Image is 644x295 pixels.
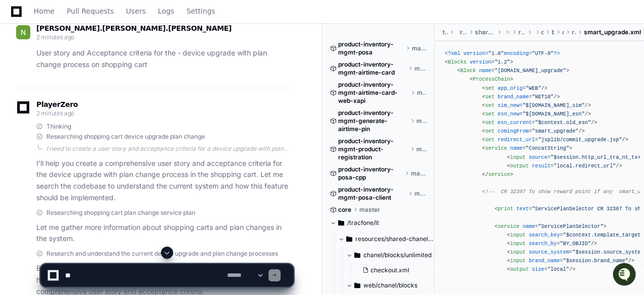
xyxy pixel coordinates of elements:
[485,137,494,143] span: set
[416,117,427,125] span: master
[347,219,379,227] span: /tracfone/it
[482,85,547,91] span: < = />
[482,102,591,108] span: < = />
[36,158,293,204] p: I'll help you create a comprehensive user story and acceptance criteria for the device upgrade wi...
[473,76,510,82] span: ProcessChain
[485,85,494,91] span: set
[495,223,607,229] span: < = >
[612,262,639,289] iframe: Open customer support
[36,101,78,107] span: PlayerZero
[414,65,427,73] span: master
[498,206,513,212] span: print
[34,85,146,93] div: We're offline, but we'll be back soon!
[538,223,603,229] span: "ServicePlanSelector"
[482,171,513,178] span: </ >
[10,40,184,56] div: Welcome
[516,206,529,212] span: text
[36,222,293,245] p: Let me gather more information about shopping carts and plan changes in the system.
[489,50,504,56] span: "1.0"
[411,169,427,178] span: master
[338,217,344,229] svg: Directory
[457,68,569,74] span: < = >
[36,109,74,117] span: 2 minutes ago
[414,190,427,198] span: master
[416,145,427,153] span: master
[485,94,494,100] span: set
[518,28,525,36] span: resources
[495,59,510,65] span: "1.2"
[479,68,492,74] span: name
[10,10,30,30] img: PlayerZero
[495,68,566,74] span: "[DOMAIN_NAME]_upgrade"
[584,28,641,36] span: smart_upgrade.xml
[507,163,622,169] span: < = />
[338,165,403,182] span: product-inventory-posa-cpp
[338,206,351,214] span: core
[445,59,513,65] span: < = >
[338,61,406,77] span: product-inventory-mgmt-airtime-card
[498,137,535,143] span: redirect_url
[485,145,507,151] span: service
[507,241,598,247] span: < = />
[34,75,166,85] div: Start new chat
[485,102,494,108] span: set
[498,94,529,100] span: brand_name
[529,232,560,238] span: search_key
[36,47,293,71] p: User story and Acceptance criteria for the - device upgrade with plan change process on shopping ...
[482,128,584,134] span: < = />
[417,89,427,97] span: master
[36,24,232,32] span: [PERSON_NAME].[PERSON_NAME].[PERSON_NAME]
[460,28,467,36] span: resources
[526,85,542,91] span: "WEB"
[489,171,510,178] span: service
[126,8,146,14] span: Users
[470,59,492,65] span: version
[541,28,544,36] span: chanel
[16,25,30,39] img: ACg8ocIiWXJC7lEGJNqNt4FHmPVymFM05ITMeS-frqobA_m8IZ6TxA=s96-c
[510,163,529,169] span: output
[510,154,526,160] span: input
[338,40,404,56] span: product-inventory-mgmt-posa
[538,137,622,143] span: "jsplib/commit_upgrade.jsp"
[46,133,205,141] span: Researching shopping cart device upgrade plan change
[529,154,548,160] span: source
[482,137,628,143] span: < = />
[100,106,122,113] span: Pylon
[46,209,195,217] span: Researching shopping cart plan change service plan
[36,33,74,41] span: 2 minutes ago
[482,145,572,151] span: < = >
[71,105,122,113] a: Powered byPylon
[498,111,519,117] span: esn_new
[338,186,406,202] span: product-inventory-mgmt-posa-client
[412,44,427,52] span: master
[560,241,591,247] span: "BY_OBJID"
[475,28,495,36] span: shared-chanel-blocks
[485,111,494,117] span: set
[510,145,523,151] span: name
[510,232,526,238] span: input
[482,111,591,117] span: < = />
[572,28,576,36] span: redirect
[562,28,564,36] span: direct
[346,233,352,245] svg: Directory
[46,145,293,153] div: I need to create a user story and acceptance criteria for a device upgrade with plan change proce...
[532,128,578,134] span: "smart_upgrade"
[554,163,616,169] span: "local.redirect_url"
[485,128,494,134] span: set
[34,8,55,14] span: Home
[448,59,467,65] span: Blocks
[172,78,184,90] button: Start new chat
[186,8,215,14] span: Settings
[338,137,408,161] span: product-inventory-mgmt-product-registration
[498,85,522,91] span: app_orig
[526,145,569,151] span: "ConcatString"
[498,223,519,229] span: service
[445,50,560,56] span: <?xml version= encoding= ?>
[532,50,554,56] span: "UTF-8"
[522,223,535,229] span: name
[338,81,409,105] span: product-inventory-mgmt-airtime-card-web-xapi
[460,68,476,74] span: Block
[498,120,532,126] span: esn_current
